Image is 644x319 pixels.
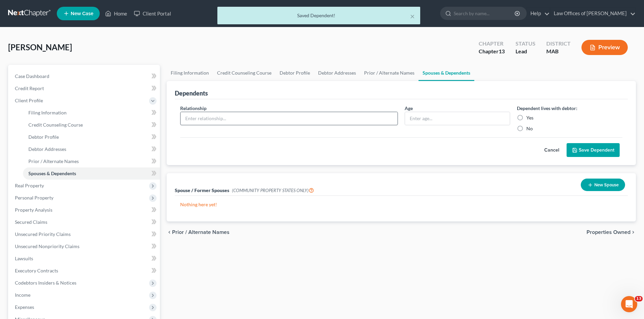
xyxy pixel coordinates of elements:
[546,48,571,55] div: MAB
[516,40,535,48] div: Status
[181,112,398,125] input: Enter relationship...
[15,268,58,273] span: Executory Contracts
[23,131,160,143] a: Debtor Profile
[479,40,505,48] div: Chapter
[28,122,83,128] span: Credit Counseling Course
[213,65,276,81] a: Credit Counseling Course
[28,110,67,115] span: Filing Information
[180,201,622,208] p: Nothing here yet!
[581,179,625,191] button: New Spouse
[526,125,533,132] label: No
[15,256,33,261] span: Lawsuits
[23,119,160,131] a: Credit Counseling Course
[630,230,636,235] i: chevron_right
[546,40,571,48] div: District
[175,89,208,97] div: Dependents
[223,12,415,19] div: Saved Dependent!
[567,143,620,157] button: Save Dependent
[8,42,72,52] span: [PERSON_NAME]
[526,114,533,121] label: Yes
[15,183,44,188] span: Real Property
[172,230,230,235] span: Prior / Alternate Names
[9,252,160,265] a: Lawsuits
[28,134,59,140] span: Debtor Profile
[537,143,567,157] button: Cancel
[23,155,160,167] a: Prior / Alternate Names
[516,48,535,55] div: Lead
[581,40,628,55] button: Preview
[167,230,230,235] button: chevron_left Prior / Alternate Names
[28,170,76,176] span: Spouses & Dependents
[175,187,229,193] span: Spouse / Former Spouses
[276,65,314,81] a: Debtor Profile
[9,204,160,216] a: Property Analysis
[405,112,510,125] input: Enter age...
[232,188,314,193] span: (COMMUNITY PROPERTY STATES ONLY)
[9,82,160,95] a: Credit Report
[9,216,160,228] a: Secured Claims
[621,296,637,312] iframe: Intercom live chat
[15,292,30,298] span: Income
[405,105,413,112] label: Age
[28,146,66,152] span: Debtor Addresses
[15,219,47,225] span: Secured Claims
[587,230,636,235] button: Properties Owned chevron_right
[23,143,160,155] a: Debtor Addresses
[517,105,577,112] label: Dependent lives with debtor:
[15,195,53,201] span: Personal Property
[9,228,160,240] a: Unsecured Priority Claims
[167,65,213,81] a: Filing Information
[499,48,505,54] span: 13
[410,12,415,20] button: ×
[479,48,505,55] div: Chapter
[15,243,79,249] span: Unsecured Nonpriority Claims
[9,70,160,82] a: Case Dashboard
[23,167,160,180] a: Spouses & Dependents
[9,240,160,252] a: Unsecured Nonpriority Claims
[15,98,43,103] span: Client Profile
[419,65,474,81] a: Spouses & Dependents
[15,231,71,237] span: Unsecured Priority Claims
[9,265,160,277] a: Executory Contracts
[167,230,172,235] i: chevron_left
[15,85,44,91] span: Credit Report
[360,65,419,81] a: Prior / Alternate Names
[587,230,630,235] span: Properties Owned
[180,105,207,111] span: Relationship
[15,304,34,310] span: Expenses
[15,207,52,213] span: Property Analysis
[314,65,360,81] a: Debtor Addresses
[15,280,76,286] span: Codebtors Insiders & Notices
[28,158,79,164] span: Prior / Alternate Names
[15,73,49,79] span: Case Dashboard
[635,296,643,301] span: 13
[23,107,160,119] a: Filing Information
